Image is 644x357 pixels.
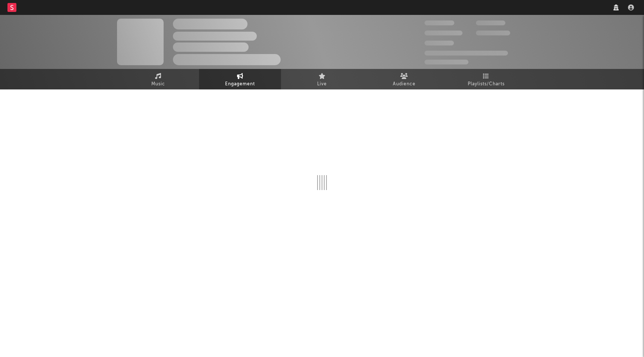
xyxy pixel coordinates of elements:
[117,69,199,89] a: Music
[317,80,327,89] span: Live
[199,69,281,89] a: Engagement
[424,60,468,64] span: Jump Score: 85.0
[424,51,508,56] span: 50,000,000 Monthly Listeners
[393,80,416,89] span: Audience
[445,69,527,89] a: Playlists/Charts
[424,31,463,35] span: 50,000,000
[468,80,505,89] span: Playlists/Charts
[281,69,363,89] a: Live
[151,80,165,89] span: Music
[476,20,505,25] span: 100,000
[424,41,454,45] span: 100,000
[225,80,255,89] span: Engagement
[476,31,510,35] span: 1,000,000
[363,69,445,89] a: Audience
[424,20,454,25] span: 300,000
